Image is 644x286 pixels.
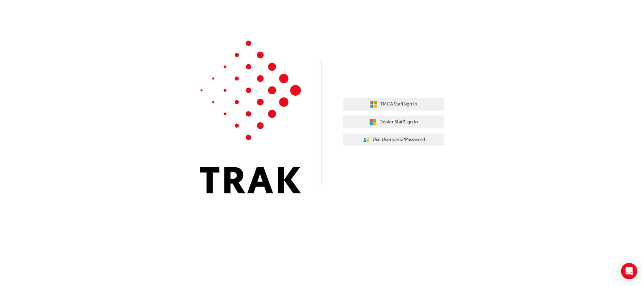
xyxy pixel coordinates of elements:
[343,116,444,128] button: Dealer StaffSign In
[379,118,418,126] span: Dealer Staff Sign In
[343,98,444,111] button: TMCA StaffSign In
[200,41,301,193] img: Trak
[621,263,637,279] div: Open Intercom Messenger
[343,134,444,146] button: Use Username/Password
[380,100,417,108] span: TMCA Staff Sign In
[373,136,425,144] span: Use Username/Password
